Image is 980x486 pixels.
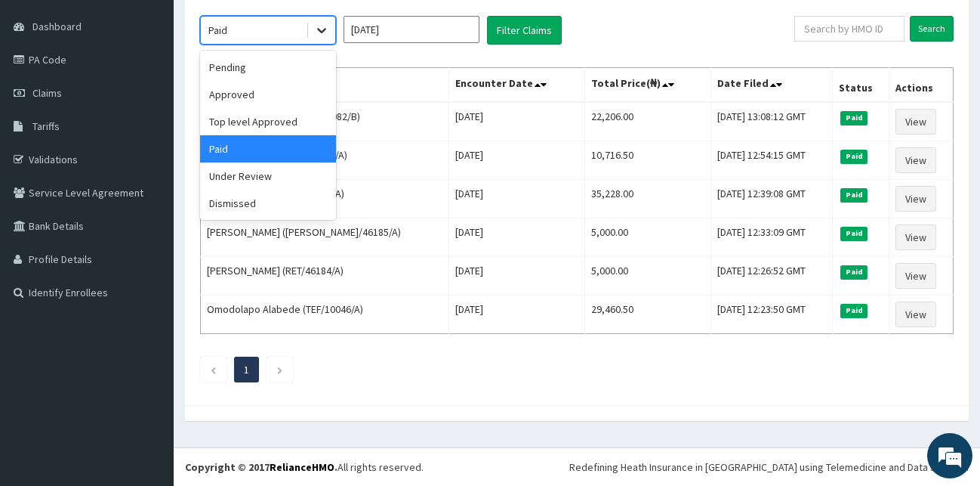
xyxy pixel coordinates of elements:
[585,141,711,180] td: 10,716.50
[200,190,336,217] div: Dismissed
[449,218,585,257] td: [DATE]
[895,263,936,289] a: View
[32,86,62,100] span: Claims
[840,227,868,240] span: Paid
[449,141,585,180] td: [DATE]
[449,296,585,334] td: [DATE]
[244,363,249,376] a: Page 1 is your current page
[185,460,337,474] strong: Copyright © 2017 .
[895,147,936,173] a: View
[32,119,60,133] span: Tariffs
[895,302,936,327] a: View
[201,257,449,296] td: [PERSON_NAME] (RET/46184/A)
[585,68,711,103] th: Total Price(₦)
[201,296,449,334] td: Omodolapo Alabede (TEF/10046/A)
[585,296,711,334] td: 29,460.50
[449,257,585,296] td: [DATE]
[585,102,711,141] td: 22,206.00
[840,265,868,279] span: Paid
[200,81,336,108] div: Approved
[200,135,336,163] div: Paid
[895,224,936,250] a: View
[200,54,336,81] div: Pending
[344,16,479,43] input: Select Month and Year
[895,109,936,135] a: View
[28,76,61,113] img: d_794563401_company_1708531726252_794563401
[711,68,833,103] th: Date Filed
[270,460,334,474] a: RelianceHMO
[910,16,954,42] input: Search
[711,296,833,334] td: [DATE] 12:23:50 GMT
[248,8,284,44] div: Minimize live chat window
[210,363,217,376] a: Previous page
[585,180,711,218] td: 35,228.00
[32,20,82,33] span: Dashboard
[174,447,980,486] footer: All rights reserved.
[585,218,711,257] td: 5,000.00
[200,108,336,135] div: Top level Approved
[840,304,868,317] span: Paid
[711,180,833,218] td: [DATE] 12:39:08 GMT
[276,363,283,376] a: Next page
[449,102,585,141] td: [DATE]
[840,150,868,163] span: Paid
[889,68,953,103] th: Actions
[895,186,936,212] a: View
[79,85,254,104] div: Chat with us now
[208,23,227,38] div: Paid
[201,218,449,257] td: [PERSON_NAME] ([PERSON_NAME]/46185/A)
[200,163,336,190] div: Under Review
[449,180,585,218] td: [DATE]
[711,141,833,180] td: [DATE] 12:54:15 GMT
[88,147,208,299] span: We're online!
[711,102,833,141] td: [DATE] 13:08:12 GMT
[711,218,833,257] td: [DATE] 12:33:09 GMT
[487,16,562,45] button: Filter Claims
[711,257,833,296] td: [DATE] 12:26:52 GMT
[833,68,889,103] th: Status
[569,460,969,475] div: Redefining Heath Insurance in [GEOGRAPHIC_DATA] using Telemedicine and Data Science!
[585,257,711,296] td: 5,000.00
[8,325,288,378] textarea: Type your message and hit 'Enter'
[840,188,868,202] span: Paid
[449,68,585,103] th: Encounter Date
[840,111,868,125] span: Paid
[794,16,904,42] input: Search by HMO ID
